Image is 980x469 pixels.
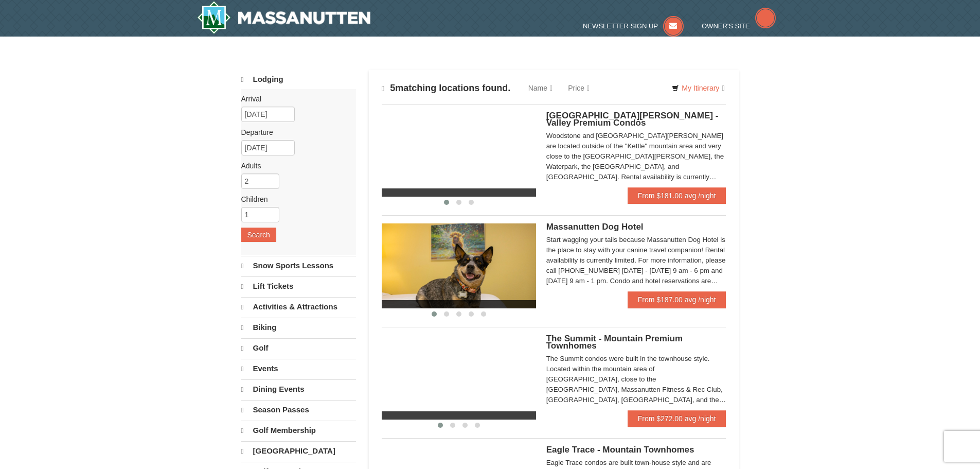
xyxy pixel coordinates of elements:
a: From $272.00 avg /night [628,410,726,427]
div: Woodstone and [GEOGRAPHIC_DATA][PERSON_NAME] are located outside of the "Kettle" mountain area an... [546,131,726,182]
a: Owner's Site [702,22,776,30]
img: Massanutten Resort Logo [197,1,371,34]
a: Activities & Attractions [241,297,356,317]
a: From $187.00 avg /night [628,291,726,308]
span: Eagle Trace - Mountain Townhomes [546,445,694,455]
a: From $181.00 avg /night [628,187,726,204]
a: Price [560,78,597,98]
span: Owner's Site [702,22,750,30]
a: Lodging [241,70,356,89]
label: Departure [241,127,348,137]
button: Search [241,228,276,242]
label: Children [241,194,348,204]
a: Events [241,359,356,378]
a: Newsletter Sign Up [583,22,684,30]
a: Name [521,78,560,98]
span: Massanutten Dog Hotel [546,222,644,232]
a: Golf [241,338,356,358]
a: Snow Sports Lessons [241,256,356,275]
a: My Itinerary [665,80,731,96]
label: Arrival [241,94,348,104]
label: Adults [241,161,348,171]
a: Golf Membership [241,421,356,440]
a: Lift Tickets [241,276,356,296]
a: Massanutten Resort [197,1,371,34]
a: Biking [241,318,356,337]
div: Start wagging your tails because Massanutten Dog Hotel is the place to stay with your canine trav... [546,235,726,286]
div: The Summit condos were built in the townhouse style. Located within the mountain area of [GEOGRAP... [546,354,726,405]
a: Dining Events [241,379,356,399]
span: Newsletter Sign Up [583,22,658,30]
a: [GEOGRAPHIC_DATA] [241,441,356,461]
span: The Summit - Mountain Premium Townhomes [546,334,683,351]
a: Season Passes [241,400,356,420]
span: [GEOGRAPHIC_DATA][PERSON_NAME] - Valley Premium Condos [546,111,719,128]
